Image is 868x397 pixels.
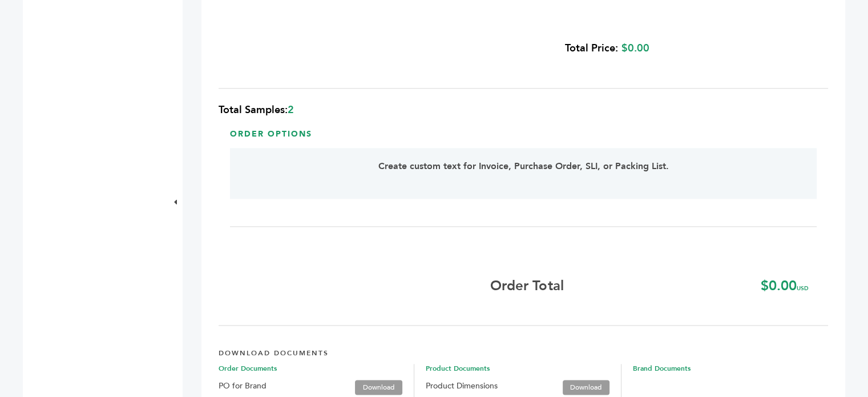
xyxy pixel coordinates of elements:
[565,41,618,55] b: Total Price:
[355,380,402,395] a: Download
[761,276,809,295] b: $0.00
[426,379,498,393] label: Product Dimensions
[219,103,288,117] span: Total Samples:
[426,364,621,373] span: Product Documents
[219,379,267,393] label: PO for Brand
[219,364,414,373] span: Order Documents
[253,159,793,173] p: Create custom text for Invoice, Purchase Order, SLI, or Packing List.
[563,380,609,395] a: Download
[633,364,828,373] span: Brand Documents
[288,103,294,117] span: 2
[230,34,649,62] div: $0.00
[490,281,563,291] b: Order Total
[219,340,828,364] h4: DOWNLOAD DOCUMENTS
[230,129,817,140] h3: Order Options
[797,284,809,292] span: USD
